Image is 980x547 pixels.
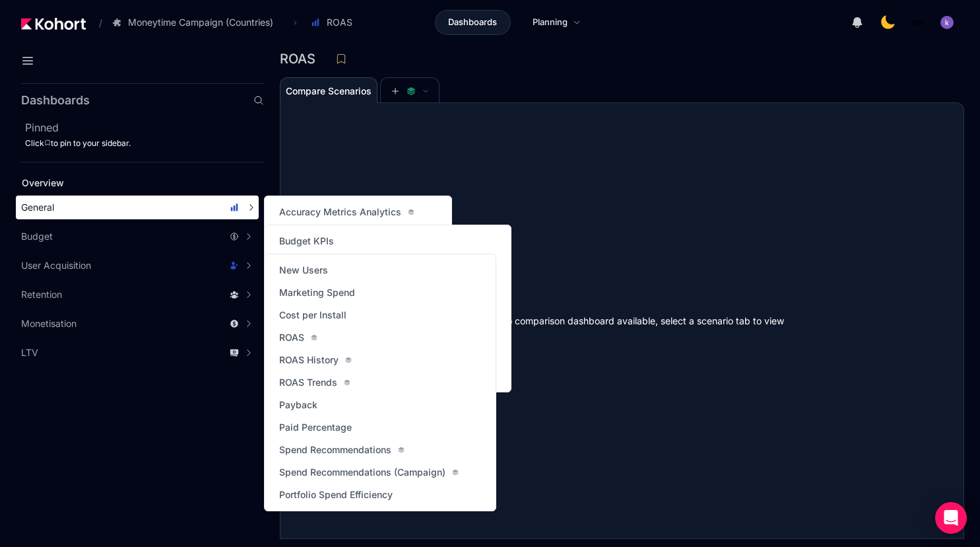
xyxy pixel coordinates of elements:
[911,16,925,29] img: logo_MoneyTimeLogo_1_20250619094856634230.png
[279,286,355,299] span: Marketing Spend
[21,18,86,30] img: Kohort logo
[275,283,359,302] a: Marketing Spend
[435,10,511,35] a: Dashboards
[279,331,304,344] span: ROAS
[128,16,273,29] span: Moneytime Campaign (Countries)
[275,232,338,250] a: Budget KPIs
[533,16,568,29] span: Planning
[275,373,354,392] a: ROAS Trends
[25,120,264,135] h2: Pinned
[279,488,393,501] span: Portfolio Spend Efficiency
[275,261,332,279] a: New Users
[327,16,352,29] span: ROAS
[291,17,300,28] span: ›
[279,264,328,277] span: New Users
[279,235,334,248] span: Budget KPIs
[25,138,264,149] div: Click to pin to your sidebar.
[280,103,964,538] div: No scenario comparison dashboard available, select a scenario tab to view
[275,396,321,414] a: Payback
[279,205,401,219] span: Accuracy Metrics Analytics
[21,94,90,106] h2: Dashboards
[275,203,418,221] a: Accuracy Metrics Analytics
[22,177,64,188] span: Overview
[88,16,102,30] span: /
[935,502,967,534] div: Open Intercom Messenger
[279,421,352,434] span: Paid Percentage
[21,288,62,301] span: Retention
[21,346,38,359] span: LTV
[286,87,372,96] span: Compare Scenarios
[279,443,391,456] span: Spend Recommendations
[279,376,337,389] span: ROAS Trends
[275,441,408,459] a: Spend Recommendations
[275,463,463,482] a: Spend Recommendations (Campaign)
[275,418,356,437] a: Paid Percentage
[279,398,317,412] span: Payback
[21,230,53,243] span: Budget
[279,466,445,479] span: Spend Recommendations (Campaign)
[105,11,287,34] button: Moneytime Campaign (Countries)
[21,201,54,214] span: General
[275,486,397,504] a: Portfolio Spend Efficiency
[519,10,595,35] a: Planning
[448,16,497,29] span: Dashboards
[279,309,346,322] span: Cost per Install
[275,328,321,347] a: ROAS
[304,11,366,34] button: ROAS
[275,351,356,369] a: ROAS History
[17,173,242,193] a: Overview
[21,259,91,272] span: User Acquisition
[280,52,323,65] h3: ROAS
[279,353,339,367] span: ROAS History
[275,306,350,324] a: Cost per Install
[21,317,77,330] span: Monetisation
